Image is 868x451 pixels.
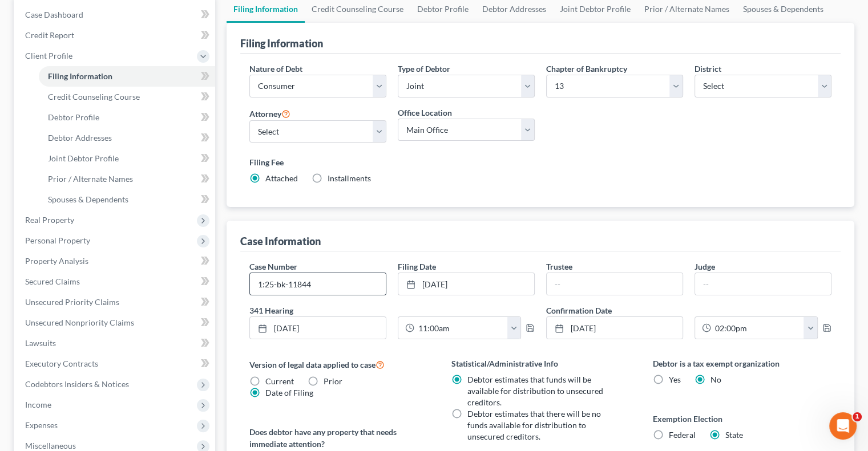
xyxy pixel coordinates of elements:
label: Debtor is a tax exempt organization [653,357,831,369]
label: Does debtor have any property that needs immediate attention? [249,426,428,450]
span: Debtor estimates that there will be no funds available for distribution to unsecured creditors. [467,409,601,441]
span: Filing Information [48,71,112,81]
span: Executory Contracts [25,359,98,368]
input: -- [695,273,831,295]
span: Spouses & Dependents [48,194,128,204]
label: Statistical/Administrative Info [451,357,630,369]
span: Client Profile [25,51,72,60]
span: Credit Counseling Course [48,92,140,101]
a: [DATE] [398,273,534,295]
span: Secured Claims [25,277,80,286]
a: [DATE] [547,317,683,339]
span: Codebtors Insiders & Notices [25,379,129,389]
span: Expenses [25,420,58,430]
a: Credit Counseling Course [39,87,215,107]
a: Prior / Alternate Names [39,169,215,189]
label: Version of legal data applied to case [249,357,428,371]
span: Real Property [25,215,74,225]
span: Prior [324,376,342,386]
span: Joint Debtor Profile [48,153,119,163]
span: Personal Property [25,235,90,245]
span: Property Analysis [25,256,88,266]
label: Office Location [398,107,452,119]
span: Unsecured Nonpriority Claims [25,318,134,327]
input: Enter case number... [250,273,386,295]
span: Date of Filing [265,388,313,397]
label: Trustee [546,261,572,273]
label: Judge [695,261,715,273]
span: No [710,375,721,384]
a: Unsecured Nonpriority Claims [16,312,215,333]
label: Attorney [249,107,290,120]
span: Case Dashboard [25,10,83,19]
label: Filing Date [398,261,436,273]
a: Secured Claims [16,271,215,292]
span: Credit Report [25,30,74,40]
a: Credit Report [16,25,215,46]
span: Attached [265,173,298,183]
label: Nature of Debt [249,63,302,75]
input: -- : -- [711,317,804,339]
div: Case Information [240,234,321,248]
label: Filing Fee [249,156,831,168]
label: Exemption Election [653,413,831,425]
span: Debtor Addresses [48,133,112,143]
a: Joint Debtor Profile [39,148,215,169]
span: Debtor Profile [48,112,99,122]
span: 1 [853,412,862,421]
a: Property Analysis [16,251,215,271]
a: Lawsuits [16,333,215,354]
span: Miscellaneous [25,441,76,450]
label: Confirmation Date [540,304,837,316]
div: Filing Information [240,36,323,50]
a: Unsecured Priority Claims [16,292,215,312]
a: Case Dashboard [16,5,215,25]
span: Unsecured Priority Claims [25,297,119,307]
a: Filing Information [39,66,215,87]
a: Executory Contracts [16,354,215,374]
input: -- : -- [414,317,507,339]
label: 341 Hearing [244,304,540,316]
iframe: Intercom live chat [829,412,857,440]
span: Lawsuits [25,338,56,348]
span: Installments [328,173,371,183]
span: Prior / Alternate Names [48,174,133,184]
input: -- [547,273,683,295]
span: Debtor estimates that funds will be available for distribution to unsecured creditors. [467,375,603,407]
label: District [695,63,721,75]
label: Chapter of Bankruptcy [546,63,627,75]
span: Federal [669,430,696,440]
a: [DATE] [250,317,386,339]
label: Type of Debtor [398,63,450,75]
a: Spouses & Dependents [39,189,215,210]
label: Case Number [249,261,297,273]
a: Debtor Addresses [39,128,215,148]
a: Debtor Profile [39,107,215,128]
span: Current [265,376,294,386]
span: Income [25,400,51,409]
span: State [725,430,743,440]
span: Yes [669,375,681,384]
